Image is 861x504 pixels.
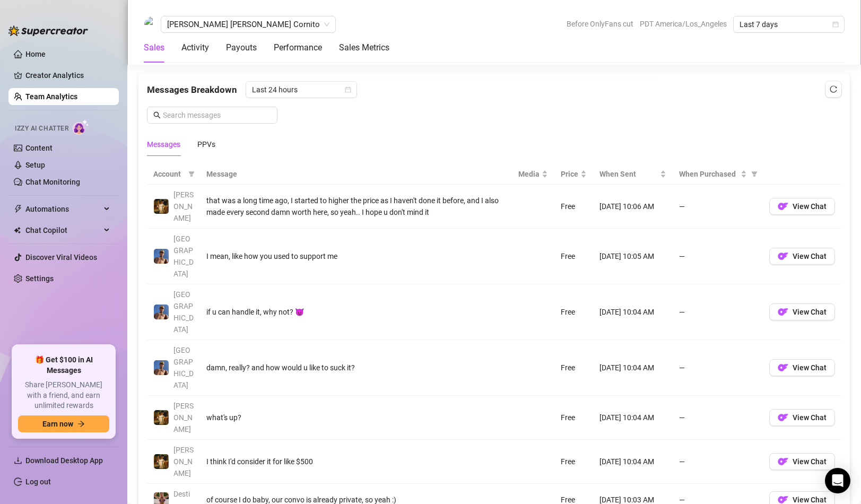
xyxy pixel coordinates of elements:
[14,456,22,465] span: download
[345,86,351,93] span: calendar
[769,409,835,426] button: OFView Chat
[274,41,322,54] div: Performance
[778,307,788,317] img: OF
[173,446,194,477] span: [PERSON_NAME]
[173,190,194,222] span: [PERSON_NAME]
[769,310,835,319] a: OFView Chat
[769,366,835,375] a: OFView Chat
[554,340,593,396] td: Free
[793,363,827,372] span: View Chat
[18,380,109,411] span: Share [PERSON_NAME] with a friend, and earn unlimited rewards
[778,412,788,423] img: OF
[25,477,51,486] a: Log out
[186,166,197,182] span: filter
[25,274,54,283] a: Settings
[144,41,164,54] div: Sales
[751,171,758,177] span: filter
[197,138,215,150] div: PPVs
[25,456,103,465] span: Download Desktop App
[679,168,738,180] span: When Purchased
[673,185,763,229] td: —
[42,420,73,428] span: Earn now
[154,199,169,214] img: Marvin
[154,249,169,264] img: Dallas
[25,144,53,152] a: Content
[173,346,194,389] span: [GEOGRAPHIC_DATA]
[14,227,21,234] img: Chat Copilot
[25,201,101,218] span: Automations
[206,250,506,262] div: I mean, like how you used to support me
[226,41,257,54] div: Payouts
[640,16,727,32] span: PDT America/Los_Angeles
[673,164,763,185] th: When Purchased
[25,178,80,186] a: Chat Monitoring
[554,284,593,340] td: Free
[769,460,835,468] a: OFView Chat
[673,440,763,484] td: —
[8,25,88,36] img: logo-BBDzfeDw.svg
[18,415,109,432] button: Earn nowarrow-right
[206,456,506,467] div: I think I'd consider it for like $500
[554,229,593,284] td: Free
[793,202,827,211] span: View Chat
[673,229,763,284] td: —
[554,396,593,440] td: Free
[167,16,329,32] span: Jhon Kenneth Cornito
[25,222,101,239] span: Chat Copilot
[25,253,97,262] a: Discover Viral Videos
[769,303,835,320] button: OFView Chat
[769,359,835,376] button: OFView Chat
[154,454,169,469] img: Marvin
[206,412,506,423] div: what's up?
[252,82,351,98] span: Last 24 hours
[147,138,180,150] div: Messages
[206,195,506,218] div: that was a long time ago, I started to higher the price as I haven't done it before, and I also m...
[554,185,593,229] td: Free
[567,16,633,32] span: Before OnlyFans cut
[673,284,763,340] td: —
[25,92,77,101] a: Team Analytics
[181,41,209,54] div: Activity
[147,81,841,98] div: Messages Breakdown
[769,416,835,424] a: OFView Chat
[163,109,271,121] input: Search messages
[339,41,389,54] div: Sales Metrics
[173,402,194,433] span: [PERSON_NAME]
[518,168,540,180] span: Media
[173,234,194,278] span: [GEOGRAPHIC_DATA]
[593,340,673,396] td: [DATE] 10:04 AM
[25,161,45,169] a: Setup
[206,362,506,373] div: damn, really? and how would u like to suck it?
[793,496,827,504] span: View Chat
[14,205,22,213] span: thunderbolt
[825,468,850,493] div: Open Intercom Messenger
[554,440,593,484] td: Free
[778,201,788,212] img: OF
[740,16,838,32] span: Last 7 days
[153,111,161,119] span: search
[554,164,593,185] th: Price
[769,198,835,215] button: OFView Chat
[769,453,835,470] button: OFView Chat
[830,85,837,93] span: reload
[793,413,827,422] span: View Chat
[188,171,195,177] span: filter
[793,457,827,466] span: View Chat
[832,21,839,28] span: calendar
[18,355,109,376] span: 🎁 Get $100 in AI Messages
[206,306,506,318] div: if u can handle it, why not? 😈
[593,185,673,229] td: [DATE] 10:06 AM
[793,252,827,260] span: View Chat
[173,290,194,334] span: [GEOGRAPHIC_DATA]
[25,50,46,58] a: Home
[561,168,578,180] span: Price
[593,440,673,484] td: [DATE] 10:04 AM
[153,168,184,180] span: Account
[673,340,763,396] td: —
[769,255,835,263] a: OFView Chat
[154,360,169,375] img: Dallas
[593,229,673,284] td: [DATE] 10:05 AM
[749,166,760,182] span: filter
[599,168,658,180] span: When Sent
[593,284,673,340] td: [DATE] 10:04 AM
